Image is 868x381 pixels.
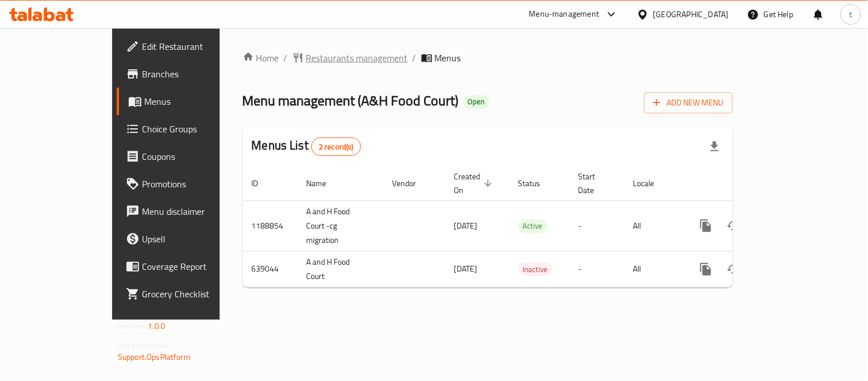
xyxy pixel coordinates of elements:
[118,349,191,364] a: Support.OpsPlatform
[454,218,478,233] span: [DATE]
[243,201,298,251] td: 1188854
[624,201,683,251] td: All
[298,201,383,251] td: A and H Food Court -cg migration
[720,212,747,239] button: Change Status
[142,122,248,136] span: Choice Groups
[292,51,408,65] a: Restaurants management
[312,142,360,152] span: 2 record(s)
[117,225,257,253] a: Upsell
[117,253,257,280] a: Coverage Report
[243,166,811,288] table: enhanced table
[117,198,257,225] a: Menu disclaimer
[454,170,496,197] span: Created On
[518,219,548,233] div: Active
[653,96,724,110] span: Add New Menu
[569,251,624,287] td: -
[307,176,342,190] span: Name
[118,319,146,333] span: Version:
[243,51,279,65] a: Home
[142,67,248,81] span: Branches
[117,143,257,170] a: Coupons
[142,40,248,53] span: Edit Restaurant
[142,287,248,301] span: Grocery Checklist
[578,170,611,197] span: Start Date
[463,95,490,109] div: Open
[393,176,431,190] span: Vendor
[117,60,257,88] a: Branches
[252,176,274,190] span: ID
[284,51,288,65] li: /
[117,170,257,198] a: Promotions
[298,251,383,287] td: A and H Food Court
[683,166,811,201] th: Actions
[644,92,733,113] button: Add New Menu
[569,201,624,251] td: -
[413,51,417,65] li: /
[243,51,733,65] nav: breadcrumb
[252,137,361,156] h2: Menus List
[633,176,669,190] span: Locale
[653,8,729,21] div: [GEOGRAPHIC_DATA]
[463,97,490,107] span: Open
[529,7,600,21] div: Menu-management
[306,51,408,65] span: Restaurants management
[624,251,683,287] td: All
[148,319,165,333] span: 1.0.0
[692,256,720,283] button: more
[142,232,248,246] span: Upsell
[692,212,720,239] button: more
[435,51,461,65] span: Menus
[849,8,852,21] span: t
[142,260,248,273] span: Coverage Report
[117,280,257,308] a: Grocery Checklist
[117,88,257,115] a: Menus
[117,115,257,143] a: Choice Groups
[142,150,248,163] span: Coupons
[243,251,298,287] td: 639044
[311,138,361,156] div: Total records count
[518,263,553,276] span: Inactive
[144,95,248,108] span: Menus
[454,261,478,276] span: [DATE]
[118,338,171,353] span: Get support on:
[117,33,257,60] a: Edit Restaurant
[142,205,248,218] span: Menu disclaimer
[720,256,747,283] button: Change Status
[142,177,248,191] span: Promotions
[518,176,556,190] span: Status
[518,219,548,233] span: Active
[243,88,459,113] span: Menu management ( A&H Food Court )
[701,133,728,160] div: Export file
